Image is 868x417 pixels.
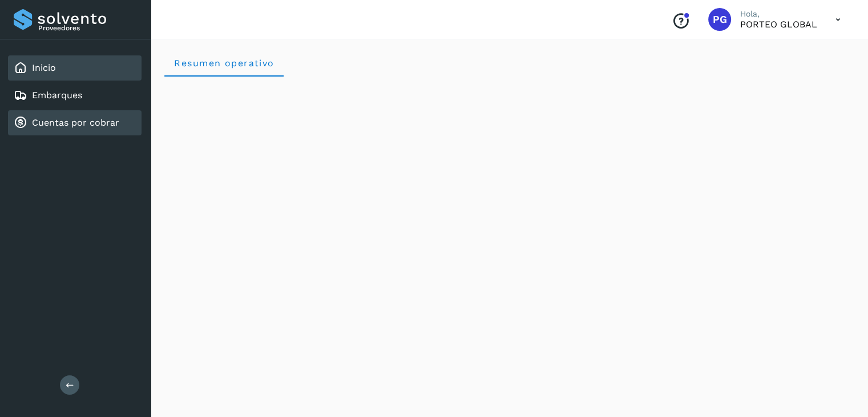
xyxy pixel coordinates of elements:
[740,19,817,30] p: PORTEO GLOBAL
[740,9,817,19] p: Hola,
[32,62,56,73] a: Inicio
[32,90,82,101] a: Embarques
[32,117,119,128] a: Cuentas por cobrar
[8,55,142,81] div: Inicio
[38,24,137,32] p: Proveedores
[8,110,142,135] div: Cuentas por cobrar
[173,58,274,69] span: Resumen operativo
[8,83,142,108] div: Embarques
